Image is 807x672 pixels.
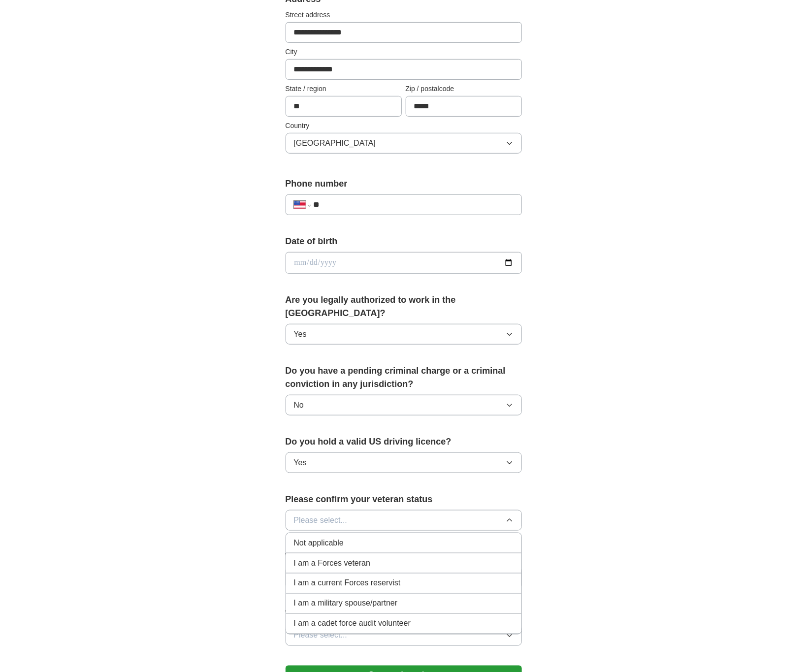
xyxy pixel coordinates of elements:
[294,577,401,589] span: I am a current Forces reservist
[286,84,402,94] label: State / region
[286,177,522,191] label: Phone number
[286,395,522,416] button: No
[286,293,522,320] label: Are you legally authorized to work in the [GEOGRAPHIC_DATA]?
[286,133,522,154] button: [GEOGRAPHIC_DATA]
[286,10,522,20] label: Street address
[286,452,522,473] button: Yes
[286,47,522,57] label: City
[294,598,398,609] span: I am a military spouse/partner
[294,328,307,340] span: Yes
[286,364,522,391] label: Do you have a pending criminal charge or a criminal conviction in any jurisdiction?
[294,618,411,630] span: I am a cadet force audit volunteer
[406,84,522,94] label: Zip / postalcode
[294,514,348,526] span: Please select...
[294,457,307,469] span: Yes
[286,435,522,448] label: Do you hold a valid US driving licence?
[294,557,371,569] span: I am a Forces veteran
[294,630,348,641] span: Please select...
[294,537,344,549] span: Not applicable
[286,235,522,248] label: Date of birth
[286,493,522,506] label: Please confirm your veteran status
[294,399,304,411] span: No
[286,121,522,131] label: Country
[286,625,522,646] button: Please select...
[294,137,376,149] span: [GEOGRAPHIC_DATA]
[286,324,522,345] button: Yes
[286,510,522,531] button: Please select...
